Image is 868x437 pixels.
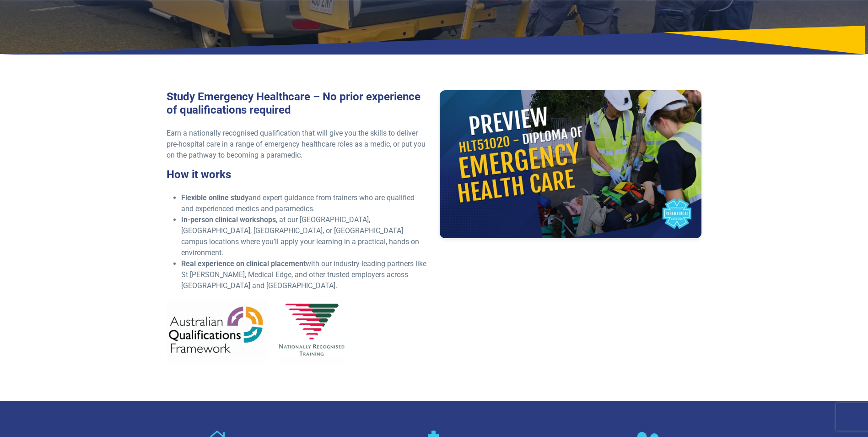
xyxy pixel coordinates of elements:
[181,192,429,214] li: and expert guidance from trainers who are qualified and experienced medics and paramedics.
[167,90,429,117] h3: Study Emergency Healthcare – No prior experience of qualifications required
[181,193,248,202] strong: Flexible online study
[440,90,702,238] iframe: Preview the Diploma of Emergency Health Care Course
[181,214,429,258] li: , at our [GEOGRAPHIC_DATA], [GEOGRAPHIC_DATA], [GEOGRAPHIC_DATA], or [GEOGRAPHIC_DATA] campus loc...
[181,259,306,268] strong: Real experience on clinical placement
[167,128,429,161] p: Earn a nationally recognised qualification that will give you the skills to deliver pre-hospital ...
[181,258,429,291] li: with our industry-leading partners like St [PERSON_NAME], Medical Edge, and other trusted employe...
[181,215,276,224] strong: In-person clinical workshops
[167,168,429,181] h3: How it works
